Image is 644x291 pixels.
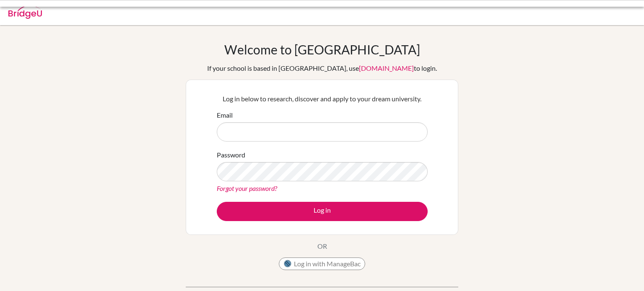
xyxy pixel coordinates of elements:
img: Bridge-U [8,5,42,19]
button: Log in with ManageBac [279,258,365,270]
p: Log in below to research, discover and apply to your dream university. [217,94,428,104]
a: [DOMAIN_NAME] [359,64,414,72]
div: If your school is based in [GEOGRAPHIC_DATA], use to login. [207,63,437,73]
a: Forgot your password? [217,184,277,192]
label: Email [217,110,233,120]
p: OR [317,241,327,251]
button: Log in [217,202,428,221]
h1: Welcome to [GEOGRAPHIC_DATA] [224,42,420,57]
label: Password [217,150,245,160]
